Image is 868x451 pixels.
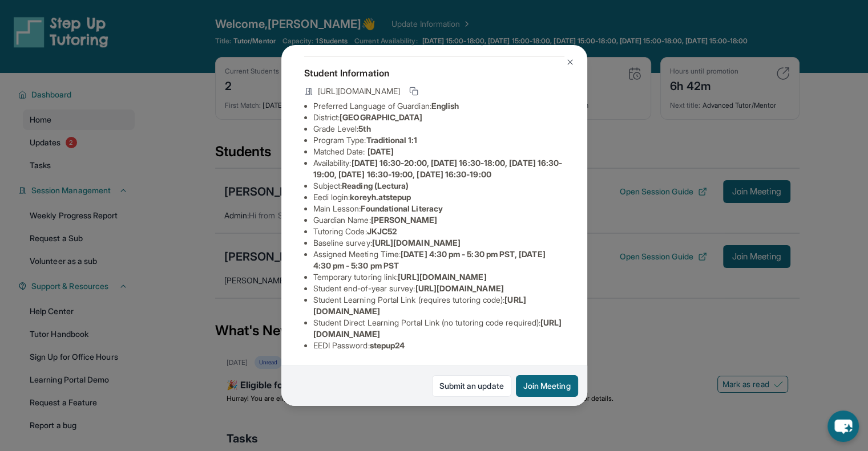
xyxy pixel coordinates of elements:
[313,294,564,317] li: Student Learning Portal Link (requires tutoring code) :
[342,181,409,190] span: Reading (Lectura)
[340,112,422,122] span: [GEOGRAPHIC_DATA]
[827,411,859,442] button: chat-button
[368,147,394,156] span: [DATE]
[318,86,400,97] span: [URL][DOMAIN_NAME]
[372,238,461,247] span: [URL][DOMAIN_NAME]
[313,283,564,294] li: Student end-of-year survey :
[407,84,421,98] button: Copy link
[313,135,564,146] li: Program Type:
[350,192,411,202] span: koreyh.atstepup
[313,180,564,192] li: Subject :
[313,157,564,180] li: Availability:
[432,375,511,397] a: Submit an update
[313,146,564,157] li: Matched Date:
[431,101,459,111] span: English
[313,226,564,237] li: Tutoring Code :
[313,340,564,351] li: EEDI Password :
[313,100,564,112] li: Preferred Language of Guardian:
[313,237,564,249] li: Baseline survey :
[313,158,563,179] span: [DATE] 16:30-20:00, [DATE] 16:30-18:00, [DATE] 16:30-19:00, [DATE] 16:30-19:00, [DATE] 16:30-19:00
[313,112,564,123] li: District:
[304,66,564,80] h4: Student Information
[398,272,486,282] span: [URL][DOMAIN_NAME]
[415,283,503,293] span: [URL][DOMAIN_NAME]
[566,58,575,67] img: Close Icon
[516,375,578,397] button: Join Meeting
[361,204,442,213] span: Foundational Literacy
[313,317,564,340] li: Student Direct Learning Portal Link (no tutoring code required) :
[313,203,564,214] li: Main Lesson :
[313,214,564,226] li: Guardian Name :
[313,192,564,203] li: Eedi login :
[367,226,397,236] span: JKJC52
[370,340,405,350] span: stepup24
[366,135,417,145] span: Traditional 1:1
[313,123,564,135] li: Grade Level:
[313,249,546,270] span: [DATE] 4:30 pm - 5:30 pm PST, [DATE] 4:30 pm - 5:30 pm PST
[371,215,438,225] span: [PERSON_NAME]
[313,249,564,271] li: Assigned Meeting Time :
[358,124,370,133] span: 5th
[313,271,564,283] li: Temporary tutoring link :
